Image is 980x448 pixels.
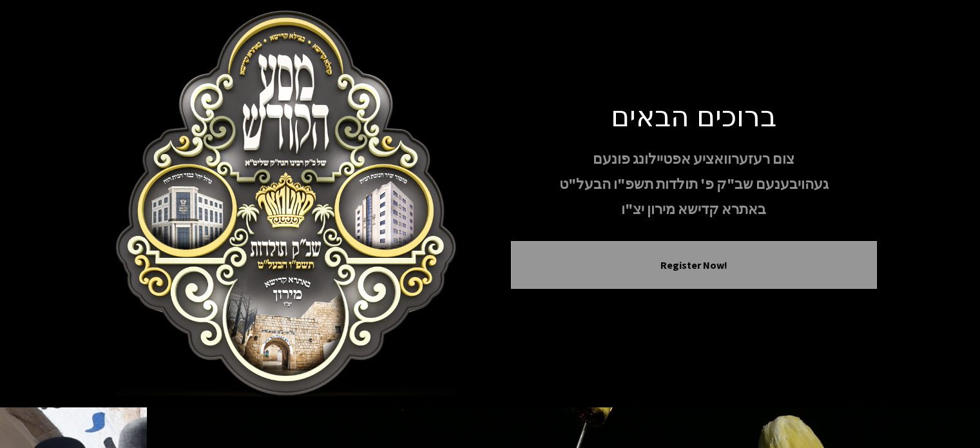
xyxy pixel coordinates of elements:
button: Register Now! [527,257,861,273]
p: באתרא קדישא מירון יצ"ו [511,198,877,220]
p: צום רעזערוואציע אפטיילונג פונעם [511,148,877,170]
img: Meron Toldos Logo [104,10,470,397]
p: געהויבענעם שב"ק פ' תולדות תשפ"ו הבעל"ט [511,173,877,195]
h1: ברוכים הבאים [511,98,877,132]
